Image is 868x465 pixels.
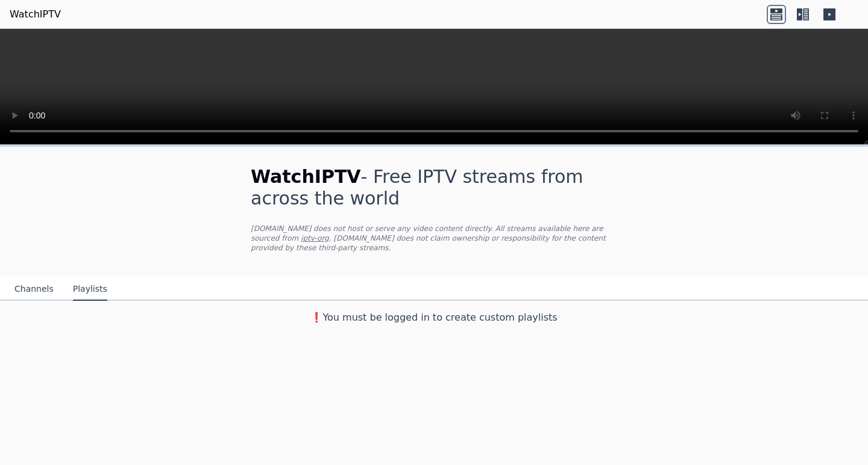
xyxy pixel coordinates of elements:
[10,7,61,22] a: WatchIPTV
[73,278,107,301] button: Playlists
[251,166,617,209] h1: - Free IPTV streams from across the world
[231,310,637,325] h3: ❗️You must be logged in to create custom playlists
[301,234,329,242] a: iptv-org
[251,224,617,253] p: [DOMAIN_NAME] does not host or serve any video content directly. All streams available here are s...
[14,278,54,301] button: Channels
[251,166,361,187] span: WatchIPTV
